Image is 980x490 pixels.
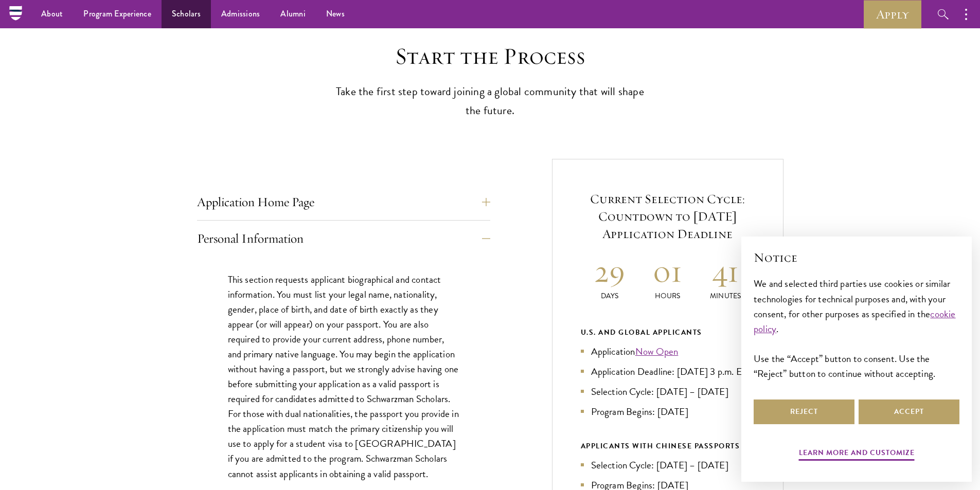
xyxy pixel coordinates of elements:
p: Hours [638,291,697,301]
li: Application Deadline: [DATE] 3 p.m. EDT [581,364,755,379]
div: We and selected third parties use cookies or similar technologies for technical purposes and, wit... [754,276,959,380]
h2: 29 [581,252,639,291]
a: Now Open [635,344,679,359]
li: Selection Cycle: [DATE] – [DATE] [581,458,755,473]
button: Learn more and customize [799,446,915,462]
p: Days [581,291,639,301]
button: Reject [754,400,854,424]
div: U.S. and Global Applicants [581,326,755,339]
a: cookie policy [754,306,956,336]
h5: Current Selection Cycle: Countdown to [DATE] Application Deadline [581,190,755,243]
h2: 41 [697,252,755,291]
p: Take the first step toward joining a global community that will shape the future. [331,82,650,120]
h2: 01 [638,252,697,291]
h2: Start the Process [331,42,650,71]
button: Accept [859,400,959,424]
button: Personal Information [197,226,490,251]
p: Minutes [697,291,755,301]
li: Application [581,344,755,359]
h2: Notice [754,249,959,266]
button: Application Home Page [197,190,490,214]
p: This section requests applicant biographical and contact information. You must list your legal na... [228,272,459,481]
div: APPLICANTS WITH CHINESE PASSPORTS [581,440,755,452]
li: Selection Cycle: [DATE] – [DATE] [581,384,755,399]
li: Program Begins: [DATE] [581,404,755,419]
